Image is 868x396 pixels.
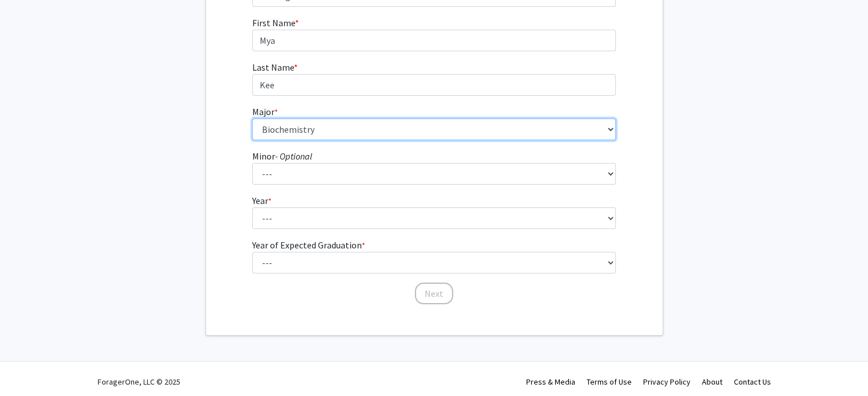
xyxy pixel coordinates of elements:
[252,149,312,163] label: Minor
[9,345,49,387] iframe: Chat
[252,105,278,119] label: Major
[252,238,365,252] label: Year of Expected Graduation
[702,377,722,387] a: About
[526,377,575,387] a: Press & Media
[252,17,295,28] span: First Name
[587,377,632,387] a: Terms of Use
[275,150,312,162] i: - Optional
[415,283,453,304] button: Next
[252,194,272,207] label: Year
[643,377,691,387] a: Privacy Policy
[734,377,771,387] a: Contact Us
[252,62,294,73] span: Last Name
